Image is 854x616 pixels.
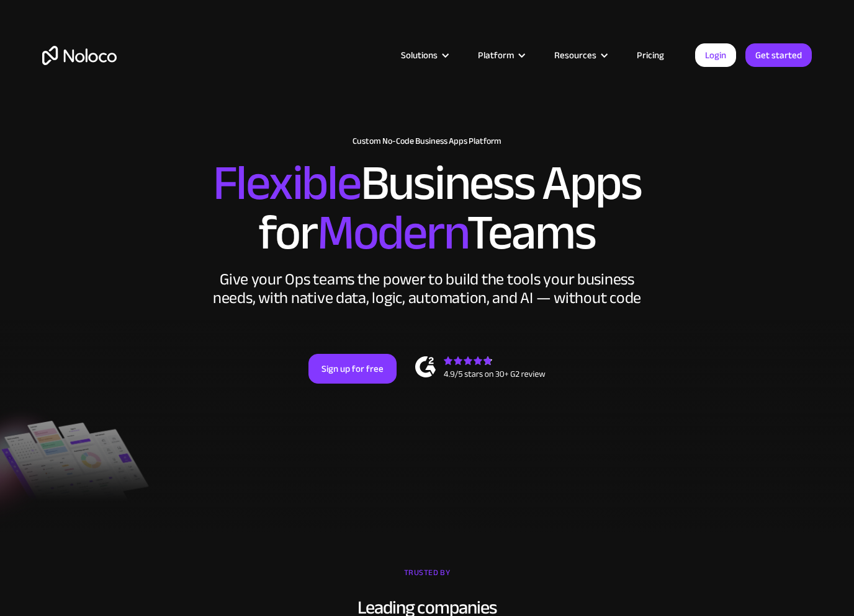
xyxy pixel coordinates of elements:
[621,47,680,63] a: Pricing
[462,47,539,63] div: Platform
[42,159,812,258] h2: Business Apps for Teams
[554,47,596,63] div: Resources
[745,43,812,67] a: Get started
[213,137,361,229] span: Flexible
[42,136,812,146] h1: Custom No-Code Business Apps Platform
[317,187,467,279] span: Modern
[401,47,438,63] div: Solutions
[695,43,736,67] a: Login
[42,46,117,65] a: home
[539,47,621,63] div: Resources
[478,47,514,63] div: Platform
[385,47,462,63] div: Solutions
[210,270,644,307] div: Give your Ops teams the power to build the tools your business needs, with native data, logic, au...
[308,354,397,384] a: Sign up for free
